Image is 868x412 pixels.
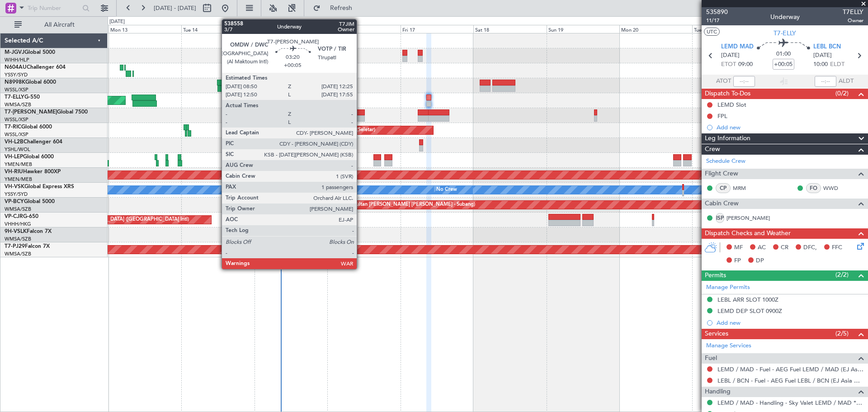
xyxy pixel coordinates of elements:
span: Refresh [322,5,360,11]
div: Planned Maint [GEOGRAPHIC_DATA] ([GEOGRAPHIC_DATA] Intl) [38,213,189,227]
div: Underway [770,12,800,22]
span: Dispatch Checks and Weather [705,228,791,239]
span: 01:00 [776,50,791,59]
div: FO [806,183,821,193]
span: VH-RIU [5,169,23,175]
span: ELDT [830,60,844,69]
a: VP-CJRG-650 [5,214,38,219]
a: M-JGVJGlobal 5000 [5,50,55,55]
span: All Aircraft [24,22,95,28]
input: Trip Number [28,1,80,15]
span: 9H-VSLK [5,229,27,234]
a: WWD [823,184,844,192]
span: T7-PJ29 [5,244,25,249]
span: T7-[PERSON_NAME] [5,109,57,115]
span: [DATE] [721,51,740,60]
span: FP [734,256,741,265]
a: WSSL/XSP [5,86,28,93]
a: Manage Services [706,341,751,350]
span: M-JGVJ [5,50,24,55]
a: N604AUChallenger 604 [5,65,66,70]
span: VP-CJR [5,214,23,219]
div: ISP [716,213,724,223]
a: VHHH/HKG [5,221,31,227]
span: CR [781,243,788,252]
a: T7-[PERSON_NAME]Global 7500 [5,109,88,115]
div: Tue 21 [692,25,765,33]
div: Fri 17 [401,25,473,33]
a: YSSY/SYD [5,191,28,198]
div: CP [716,183,731,193]
a: LEMD / MAD - Fuel - AEG Fuel LEMD / MAD (EJ Asia Only) [717,365,863,373]
a: WMSA/SZB [5,236,31,242]
button: All Aircraft [10,18,98,32]
div: Thu 16 [327,25,400,33]
a: Manage Permits [706,283,750,292]
a: VP-BCYGlobal 5000 [5,199,55,204]
span: Owner [843,17,863,24]
div: Add new [717,319,863,327]
span: AC [758,243,766,252]
a: Schedule Crew [706,157,745,166]
a: T7-PJ29Falcon 7X [5,244,50,249]
span: ETOT [721,60,736,69]
span: (0/2) [835,89,849,98]
span: Crew [705,144,720,155]
div: FPL [717,112,727,120]
span: T7ELLY [843,7,863,17]
a: WMSA/SZB [5,101,31,108]
span: N604AU [5,65,27,70]
div: Wed 15 [255,25,327,33]
span: DP [756,256,764,265]
span: 11/17 [706,17,728,24]
div: Tue 14 [181,25,254,33]
span: (2/5) [835,329,849,338]
span: LEBL BCN [813,43,841,52]
div: Mon 20 [619,25,692,33]
a: YMEN/MEB [5,176,32,183]
a: LEBL / BCN - Fuel - AEG Fuel LEBL / BCN (EJ Asia Only) [717,377,863,384]
a: T7-ELLYG-550 [5,95,40,100]
div: Sat 18 [473,25,546,33]
span: Handling [705,387,731,397]
span: VH-VSK [5,184,24,189]
div: Sun 19 [547,25,619,33]
a: VH-L2BChallenger 604 [5,139,62,145]
a: LEMD / MAD - Handling - Sky Valet LEMD / MAD **MY HANDLING** [717,399,863,407]
span: 535890 [706,7,728,17]
span: Flight Crew [705,169,738,179]
span: [DATE] [813,51,832,60]
a: WMSA/SZB [5,251,31,257]
a: WSSL/XSP [5,116,28,123]
a: WMSA/SZB [5,206,31,213]
span: VP-BCY [5,199,24,204]
span: T7-ELLY [5,95,24,100]
span: Fuel [705,353,717,364]
a: YSSY/SYD [5,71,28,78]
a: YSHL/WOL [5,146,30,153]
span: Dispatch To-Dos [705,89,750,99]
button: Refresh [309,1,363,15]
a: T7-RICGlobal 6000 [5,124,52,130]
span: Permits [705,270,726,281]
span: ALDT [839,77,854,86]
div: LEMD DEP SLOT 0900Z [717,307,782,315]
a: [PERSON_NAME] [726,214,770,222]
span: T7-ELLY [774,28,796,38]
button: UTC [704,28,720,36]
span: VH-LEP [5,154,23,160]
span: N8998K [5,80,25,85]
a: VH-RIUHawker 800XP [5,169,61,175]
a: N8998KGlobal 6000 [5,80,56,85]
span: FFC [832,243,842,252]
span: 09:00 [738,60,753,69]
input: --:-- [733,76,755,87]
div: Planned Maint [GEOGRAPHIC_DATA] (Seletar) [269,123,375,137]
span: [DATE] - [DATE] [154,4,196,12]
a: WSSL/XSP [5,131,28,138]
span: T7-RIC [5,124,21,130]
a: VH-VSKGlobal Express XRS [5,184,74,189]
div: LEMD Slot [717,101,746,109]
div: Add new [717,123,863,131]
div: [DATE] [109,18,125,26]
